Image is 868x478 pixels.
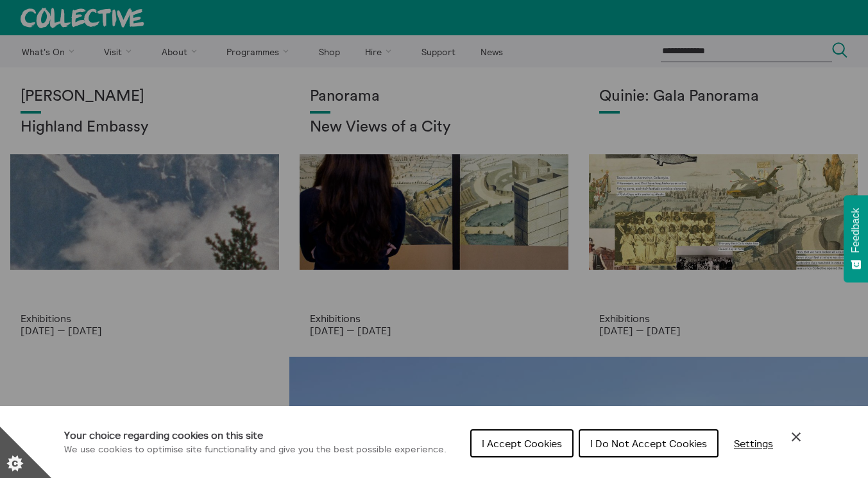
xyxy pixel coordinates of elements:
[850,208,862,253] span: Feedback
[579,429,719,457] button: I Do Not Accept Cookies
[788,429,804,445] button: Close Cookie Control
[844,195,868,282] button: Feedback - Show survey
[724,431,783,456] button: Settings
[482,437,562,450] span: I Accept Cookies
[734,437,773,450] span: Settings
[470,429,574,457] button: I Accept Cookies
[64,427,447,443] h1: Your choice regarding cookies on this site
[590,437,707,450] span: I Do Not Accept Cookies
[64,443,447,457] p: We use cookies to optimise site functionality and give you the best possible experience.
